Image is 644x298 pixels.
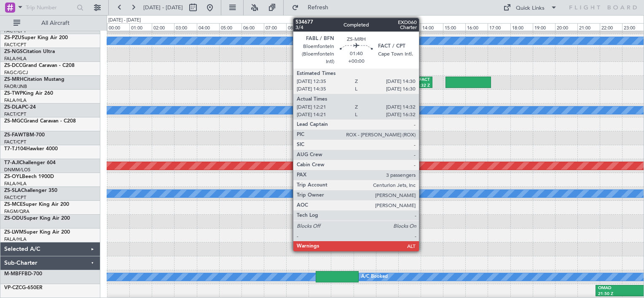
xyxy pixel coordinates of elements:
[488,23,510,31] div: 17:00
[4,119,24,124] span: ZS-MGC
[108,17,141,24] div: [DATE] - [DATE]
[4,35,68,40] a: ZS-PZUSuper King Air 200
[499,1,561,14] button: Quick Links
[241,23,264,31] div: 06:00
[4,105,22,110] span: ZS-DLA
[4,146,26,152] span: T7-TJ104
[4,188,21,193] span: ZS-SLA
[398,23,421,31] div: 13:00
[4,63,75,68] a: ZS-DCCGrand Caravan - C208
[4,160,19,165] span: T7-AJI
[4,133,23,138] span: ZS-FAW
[4,146,58,152] a: T7-TJ104Hawker 4000
[4,133,45,138] a: ZS-FAWTBM-700
[4,83,27,90] a: FAOR/JNB
[443,23,465,31] div: 15:00
[4,139,26,145] a: FACT/CPT
[4,111,26,117] a: FACT/CPT
[386,77,408,83] div: FABL
[516,4,545,13] div: Quick Links
[152,23,174,31] div: 02:00
[4,35,21,40] span: ZS-PZU
[408,83,430,89] div: 14:32 Z
[4,56,27,62] a: FALA/HLA
[354,23,376,31] div: 11:00
[465,23,488,31] div: 16:00
[408,77,430,83] div: FACT
[4,208,30,215] a: FAGM/QRA
[26,1,74,14] input: Trip Number
[4,194,26,201] a: FACT/CPT
[4,216,70,221] a: ZS-ODUSuper King Air 200
[4,285,43,290] a: VP-CZCG-650ER
[143,4,183,11] span: [DATE] - [DATE]
[4,69,28,76] a: FAGC/GCJ
[4,105,36,110] a: ZS-DLAPC-24
[4,230,24,235] span: ZS-LWM
[600,23,622,31] div: 22:00
[386,83,408,89] div: 12:21 Z
[309,23,331,31] div: 09:00
[174,23,196,31] div: 03:00
[264,23,286,31] div: 07:00
[510,23,533,31] div: 18:00
[4,202,23,207] span: ZS-MCE
[107,23,129,31] div: 00:00
[4,236,27,242] a: FALA/HLA
[4,271,24,277] span: M-MBFF
[4,160,56,165] a: T7-AJIChallenger 604
[301,5,336,11] span: Refresh
[4,285,22,290] span: VP-CZC
[4,230,70,235] a: ZS-LWMSuper King Air 200
[4,28,26,34] a: FACT/CPT
[4,49,23,54] span: ZS-NGS
[577,23,600,31] div: 21:00
[376,23,398,31] div: 12:00
[4,174,54,179] a: ZS-OYLBeech 1900D
[4,271,42,277] a: M-MBFFBD-700
[197,23,219,31] div: 04:00
[4,181,27,187] a: FALA/HLA
[219,23,241,31] div: 05:00
[421,23,443,31] div: 14:00
[9,16,91,30] button: All Aircraft
[555,23,577,31] div: 20:00
[288,1,338,14] button: Refresh
[331,23,353,31] div: 10:00
[4,216,24,221] span: ZS-ODU
[4,42,26,48] a: FACT/CPT
[286,23,309,31] div: 08:00
[4,97,27,104] a: FALA/HLA
[361,271,388,283] div: A/C Booked
[129,23,152,31] div: 01:00
[4,202,69,207] a: ZS-MCESuper King Air 200
[4,77,64,82] a: ZS-MRHCitation Mustang
[22,20,89,26] span: All Aircraft
[4,63,22,68] span: ZS-DCC
[533,23,555,31] div: 19:00
[4,91,53,96] a: ZS-TWPKing Air 260
[4,77,24,82] span: ZS-MRH
[4,174,22,179] span: ZS-OYL
[4,167,30,173] a: DNMM/LOS
[4,119,76,124] a: ZS-MGCGrand Caravan - C208
[4,91,23,96] span: ZS-TWP
[4,188,57,193] a: ZS-SLAChallenger 350
[4,49,55,54] a: ZS-NGSCitation Ultra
